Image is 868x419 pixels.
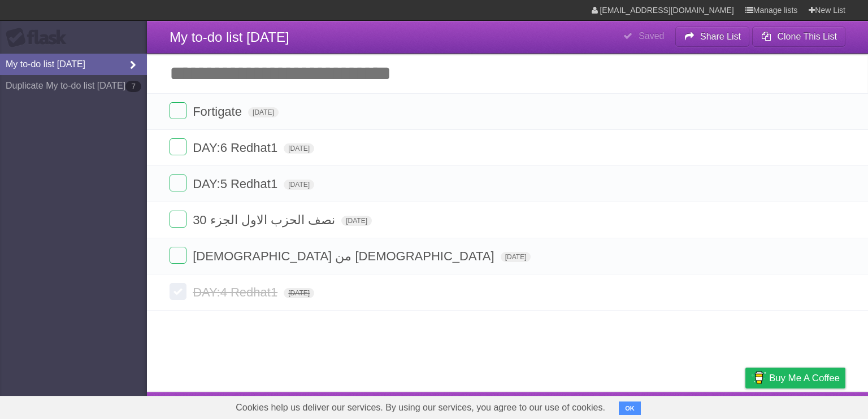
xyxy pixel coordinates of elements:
label: Done [170,211,186,228]
span: [DATE] [501,252,531,262]
label: Done [170,247,186,264]
a: Privacy [731,395,760,416]
b: Share List [700,32,741,41]
button: Share List [675,27,750,47]
button: Clone This List [752,27,845,47]
label: Done [170,102,186,119]
span: DAY:6 Redhat1 [193,141,280,155]
span: [DATE] [248,107,279,117]
span: [DATE] [284,143,314,154]
b: Clone This List [777,32,837,41]
span: DAY:4 Redhat1 [193,285,280,299]
span: Buy me a coffee [769,368,840,388]
div: Flask [6,28,73,48]
a: Buy me a coffee [745,368,845,389]
span: [DATE] [341,216,372,226]
label: Done [170,138,186,155]
span: [DEMOGRAPHIC_DATA] من [DEMOGRAPHIC_DATA] [193,249,497,263]
span: [DATE] [284,288,314,298]
button: OK [619,401,641,415]
img: Buy me a coffee [751,368,766,387]
b: 7 [125,81,141,92]
span: نصف الحزب الاول الجزء 30 [193,213,338,227]
label: Done [170,283,186,300]
a: Terms [692,395,717,416]
a: Developers [632,395,678,416]
span: Fortigate [193,104,245,119]
a: About [595,395,619,416]
span: Cookies help us deliver our services. By using our services, you agree to our use of cookies. [224,396,617,419]
span: [DATE] [284,180,314,190]
span: My to-do list [DATE] [170,29,289,45]
label: Done [170,174,186,191]
a: Suggest a feature [774,395,845,416]
span: DAY:5 Redhat1 [193,177,280,191]
b: Saved [639,31,664,41]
